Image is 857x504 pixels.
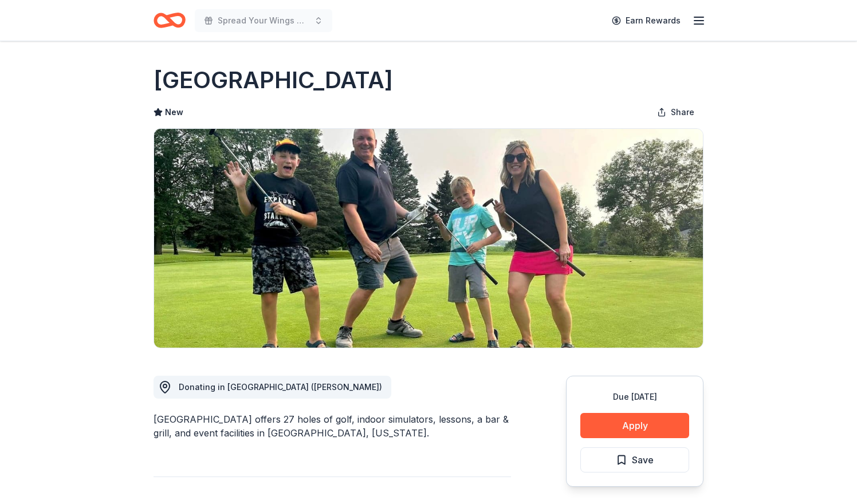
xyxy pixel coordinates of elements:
div: [GEOGRAPHIC_DATA] offers 27 holes of golf, indoor simulators, lessons, a bar & grill, and event f... [154,412,511,440]
span: Save [632,452,654,467]
span: New [165,105,183,119]
span: Donating in [GEOGRAPHIC_DATA] ([PERSON_NAME]) [179,382,382,392]
button: Apply [580,413,689,438]
span: Share [671,105,694,119]
button: Spread Your Wings Gala - The Masked Singer [195,9,332,32]
span: Spread Your Wings Gala - The Masked Singer [218,14,309,27]
button: Save [580,447,689,472]
h1: [GEOGRAPHIC_DATA] [154,64,393,96]
div: Due [DATE] [580,390,689,404]
a: Home [154,7,186,34]
button: Share [648,101,703,124]
img: Image for Mid Vallee Golf Course [154,129,703,348]
a: Earn Rewards [605,10,687,31]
